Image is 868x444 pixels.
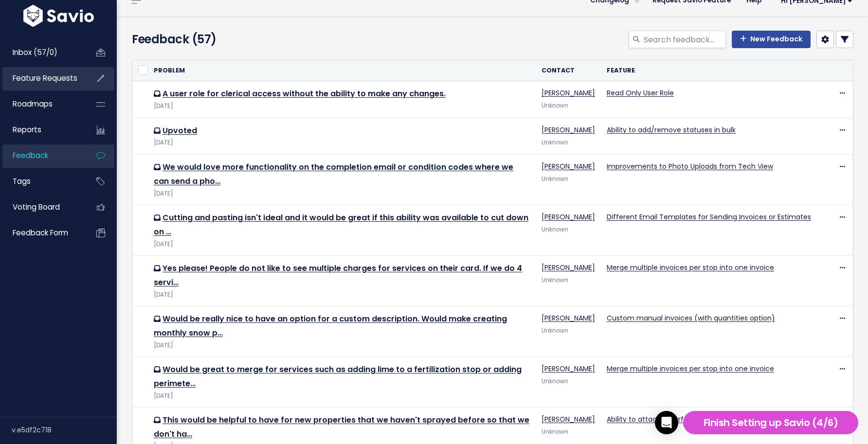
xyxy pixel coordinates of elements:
[607,212,811,222] a: Different Email Templates for Sending Invoices or Estimates
[536,60,601,81] th: Contact
[542,263,595,272] a: [PERSON_NAME]
[2,67,81,89] a: Feature Requests
[154,239,530,249] div: [DATE]
[542,102,568,109] span: Unknown
[542,313,595,323] a: [PERSON_NAME]
[607,263,774,272] a: Merge multiple invoices per stop into one invoice
[732,31,811,48] a: New Feedback
[154,101,530,111] div: [DATE]
[643,31,726,48] input: Search feedback...
[154,212,528,237] a: Cutting and pasting isn't ideal and it would be great if this ability was available to cut down on …
[607,364,774,373] a: Merge multiple invoices per stop into one invoice
[163,125,197,136] a: Upvoted
[2,144,81,167] a: Feedback
[2,41,81,64] a: Inbox (57/0)
[13,202,60,212] span: Voting Board
[132,31,363,48] h4: Feedback (57)
[2,93,81,115] a: Roadmaps
[607,125,736,135] a: Ability to add/remove statuses in bulk
[542,212,595,222] a: [PERSON_NAME]
[154,364,522,389] a: Would be great to merge for services such as adding lime to a fertilization stop or adding perimete…
[2,196,81,218] a: Voting Board
[542,327,568,335] span: Unknown
[154,138,530,148] div: [DATE]
[154,161,513,187] a: We would love more functionality on the completion email or condition codes where we can send a pho…
[13,47,57,57] span: Inbox (57/0)
[542,377,568,385] span: Unknown
[2,222,81,244] a: Feedback form
[2,119,81,141] a: Reports
[21,5,96,27] img: logo-white.9d6f32f41409.svg
[542,88,595,98] a: [PERSON_NAME]
[542,139,568,146] span: Unknown
[542,414,595,424] a: [PERSON_NAME]
[542,364,595,373] a: [PERSON_NAME]
[154,263,522,288] a: Yes please! People do not like to see multiple charges for services on their card. If we do 4 servi…
[154,391,530,401] div: [DATE]
[154,290,530,300] div: [DATE]
[154,414,529,440] a: This would be helpful to have for new properties that we haven't sprayed before so that we don't ha…
[607,161,773,171] a: Improvements to Photo Uploads from Tech View
[13,73,77,83] span: Feature Requests
[607,313,775,323] a: Custom manual invoices (with quantities option)
[148,60,536,81] th: Problem
[13,176,31,186] span: Tags
[607,414,764,424] a: Ability to attach a Turf map to Property Profile
[542,226,568,233] span: Unknown
[13,99,53,109] span: Roadmaps
[542,161,595,171] a: [PERSON_NAME]
[542,125,595,135] a: [PERSON_NAME]
[542,175,568,183] span: Unknown
[542,276,568,284] span: Unknown
[13,150,48,160] span: Feedback
[687,415,854,430] h5: Finish Setting up Savio (4/6)
[542,428,568,436] span: Unknown
[655,411,678,434] div: Open Intercom Messenger
[607,88,674,98] a: Read Only User Role
[154,189,530,199] div: [DATE]
[154,340,530,351] div: [DATE]
[13,228,68,238] span: Feedback form
[13,124,41,135] span: Reports
[154,313,507,338] a: Would be really nice to have an option for a custom description. Would make creating monthly snow p…
[12,417,117,443] div: v.e5df2c718
[163,88,446,99] a: A user role for clerical access without the ability to make any changes.
[601,60,817,81] th: Feature
[2,170,81,193] a: Tags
